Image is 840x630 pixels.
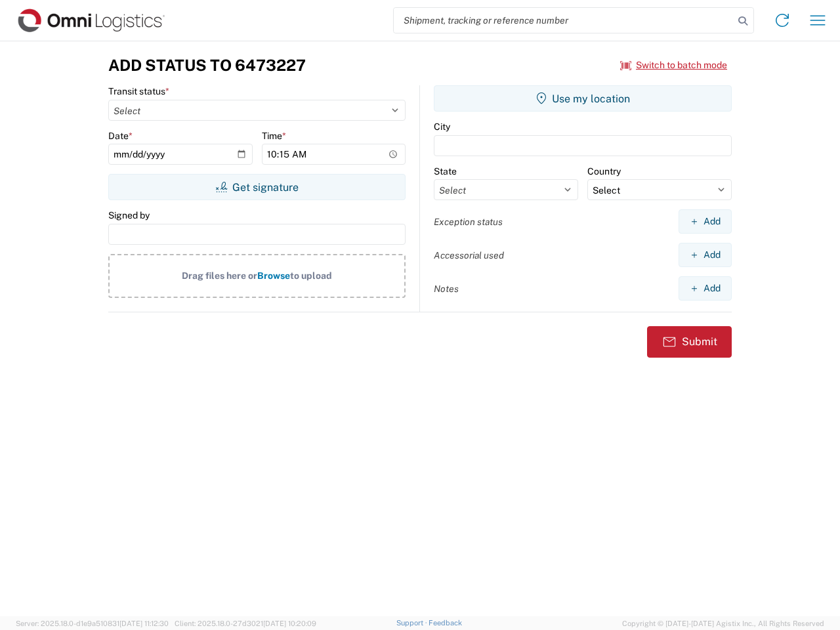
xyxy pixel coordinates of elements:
[620,54,727,76] button: Switch to batch mode
[396,619,429,627] a: Support
[429,619,462,627] a: Feedback
[108,209,150,221] label: Signed by
[394,8,734,33] input: Shipment, tracking or reference number
[434,85,732,112] button: Use my location
[587,165,621,177] label: Country
[290,270,332,281] span: to upload
[434,283,459,295] label: Notes
[108,56,306,75] h3: Add Status to 6473227
[119,619,169,627] span: [DATE] 11:12:30
[175,619,316,627] span: Client: 2025.18.0-27d3021
[679,243,732,267] button: Add
[262,130,286,142] label: Time
[434,165,457,177] label: State
[679,209,732,234] button: Add
[16,619,169,627] span: Server: 2025.18.0-d1e9a510831
[108,130,133,142] label: Date
[647,326,732,358] button: Submit
[434,216,503,228] label: Exception status
[182,270,257,281] span: Drag files here or
[679,276,732,301] button: Add
[108,174,406,200] button: Get signature
[434,249,504,261] label: Accessorial used
[263,619,316,627] span: [DATE] 10:20:09
[622,618,824,629] span: Copyright © [DATE]-[DATE] Agistix Inc., All Rights Reserved
[108,85,169,97] label: Transit status
[257,270,290,281] span: Browse
[434,121,450,133] label: City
